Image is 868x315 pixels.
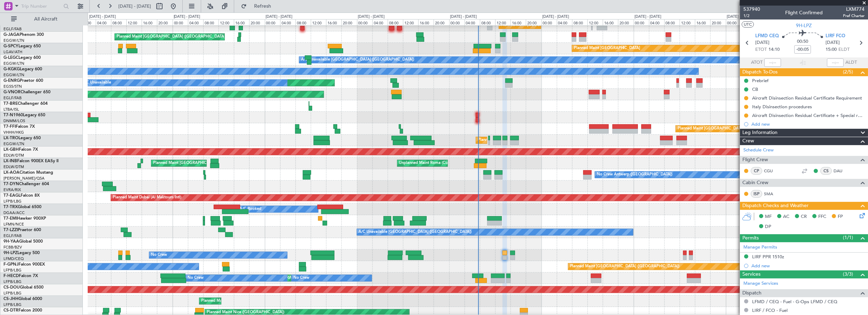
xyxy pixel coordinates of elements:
[266,14,293,20] div: [DATE] - [DATE]
[3,84,22,89] a: EGSS/STN
[752,112,865,118] div: Aircraft Disinsection Residual Certificate + Special request
[96,19,111,25] div: 04:00
[3,302,22,307] a: LFPB/LBG
[3,279,22,284] a: LFPB/LBG
[3,245,22,250] a: FCBB/BZV
[727,14,754,20] div: [DATE] - [DATE]
[3,56,18,60] span: G-LEGC
[3,205,18,209] span: T7-TRX
[752,78,768,84] div: Prebrief
[3,194,21,198] span: T7-EAGL
[153,158,263,168] div: Planned Maint [GEOGRAPHIC_DATA] ([GEOGRAPHIC_DATA])
[742,234,759,242] span: Permits
[3,182,19,186] span: T7-DYN
[818,213,826,220] span: FFC
[372,19,388,25] div: 04:00
[764,191,780,197] a: SMA
[742,156,768,164] span: Flight Crew
[219,19,234,25] div: 12:00
[3,256,24,261] a: LFMD/CEQ
[3,291,22,296] a: LFPB/LBG
[188,273,204,283] div: No Crew
[3,205,41,209] a: T7-TRXGlobal 6500
[751,190,762,198] div: ISP
[418,19,434,25] div: 16:00
[465,19,480,25] div: 04:00
[3,251,17,255] span: 9H-LPZ
[239,204,261,214] div: A/C Booked
[755,33,779,40] span: LFMD CEQ
[3,187,21,192] a: EVRA/RIX
[743,6,760,13] span: 537940
[765,223,771,230] span: DP
[3,153,24,158] a: EDLW/DTM
[838,213,843,220] span: FP
[248,4,277,9] span: Refresh
[3,113,45,117] a: T7-N1960Legacy 650
[3,262,18,267] span: F-GPNJ
[755,39,770,46] span: [DATE]
[234,19,249,25] div: 16:00
[664,19,680,25] div: 08:00
[3,228,18,232] span: T7-LZZI
[3,274,19,278] span: F-HECD
[764,168,780,174] a: CGU
[3,308,18,313] span: CS-DTR
[743,280,778,287] a: Manage Services
[301,55,414,65] div: A/C Unavailable [GEOGRAPHIC_DATA] ([GEOGRAPHIC_DATA])
[820,167,832,175] div: CS
[752,307,788,313] a: LIRF / FCO - Fuel
[3,33,19,37] span: G-JAGA
[742,202,808,210] span: Dispatch Checks and Weather
[751,167,762,175] div: CP
[3,130,24,135] a: VHHH/HKG
[680,19,695,25] div: 12:00
[542,19,557,25] div: 00:00
[3,251,40,255] a: 9H-LPZLegacy 500
[783,213,789,220] span: AC
[157,19,172,25] div: 20:00
[3,171,19,175] span: LX-AOA
[801,213,807,220] span: CR
[511,19,526,25] div: 16:00
[3,33,44,37] a: G-JAGAPhenom 300
[113,192,181,203] div: Planned Maint Dubai (Al Maktoum Intl)
[765,213,772,220] span: MF
[80,19,96,25] div: 00:00
[89,14,116,20] div: [DATE] - [DATE]
[678,124,787,134] div: Planned Maint [GEOGRAPHIC_DATA] ([GEOGRAPHIC_DATA])
[603,19,618,25] div: 16:00
[449,19,465,25] div: 00:00
[843,234,853,241] span: (1/1)
[743,244,777,251] a: Manage Permits
[3,239,43,244] a: 9H-YAAGlobal 5000
[434,19,449,25] div: 20:00
[742,270,760,278] span: Services
[3,107,19,112] a: LTBA/ISL
[3,113,23,117] span: T7-N1960
[3,44,18,48] span: G-SPCY
[695,19,710,25] div: 16:00
[21,1,61,11] input: Trip Number
[3,262,45,267] a: F-GPNJFalcon 900EX
[3,38,24,43] a: EGGW/LTN
[634,19,649,25] div: 00:00
[557,19,572,25] div: 04:00
[742,289,762,297] span: Dispatch
[3,56,41,60] a: G-LEGCLegacy 600
[3,297,18,301] span: CS-JHH
[3,72,24,78] a: EGGW/LTN
[357,19,372,25] div: 00:00
[751,59,763,66] span: ATOT
[117,32,226,42] div: Planned Maint [GEOGRAPHIC_DATA] ([GEOGRAPHIC_DATA])
[797,38,808,45] span: 00:50
[238,1,279,12] button: Refresh
[82,78,111,88] div: A/C Unavailable
[249,19,265,25] div: 20:00
[3,125,35,129] a: T7-FFIFalcon 7X
[295,19,311,25] div: 08:00
[3,222,24,227] a: LFMN/NCE
[752,95,862,101] div: Aircraft Disinsection Residual Certificate Requirement
[126,19,142,25] div: 12:00
[843,6,865,13] span: LXM774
